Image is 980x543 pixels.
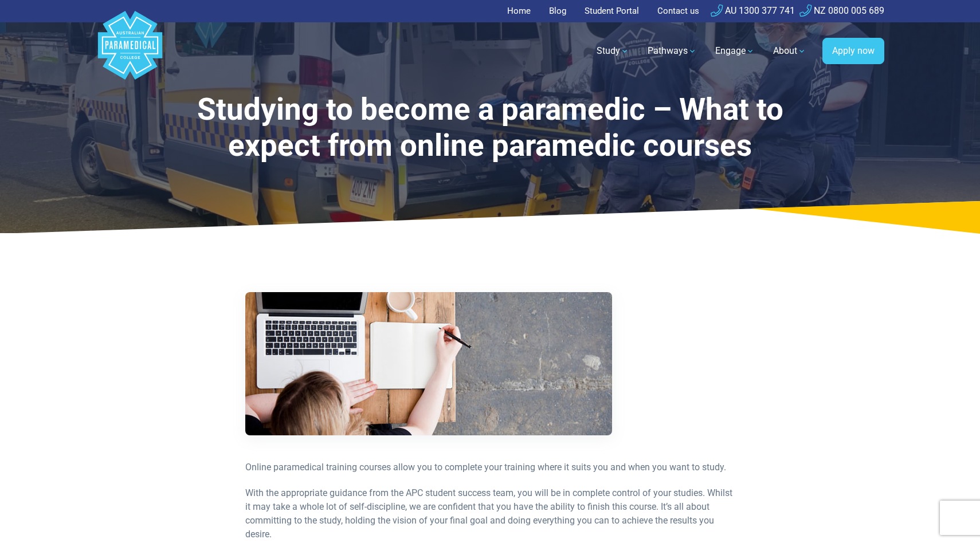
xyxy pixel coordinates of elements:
a: Australian Paramedical College [96,22,164,80]
a: About [766,35,813,67]
a: AU 1300 377 741 [711,5,795,16]
a: Engage [708,35,762,67]
p: Online paramedical training courses allow you to complete your training where it suits you and wh... [245,461,734,474]
a: Apply now [822,38,884,64]
h1: Studying to become a paramedic – What to expect from online paramedic courses [194,92,786,164]
a: Study [590,35,636,67]
a: Pathways [641,35,704,67]
img: online paramedic courses [245,292,612,435]
a: NZ 0800 005 689 [799,5,884,16]
p: With the appropriate guidance from the APC student success team, you will be in complete control ... [245,486,734,541]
